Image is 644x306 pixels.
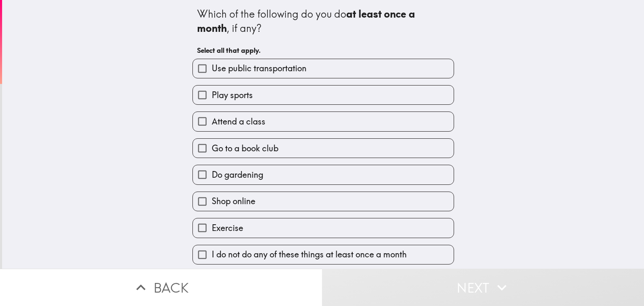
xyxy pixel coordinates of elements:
[212,169,263,181] span: Do gardening
[193,59,454,78] button: Use public transportation
[212,195,255,207] span: Shop online
[193,218,454,237] button: Exercise
[212,62,306,74] span: Use public transportation
[197,7,449,35] div: Which of the following do you do , if any?
[193,245,454,264] button: I do not do any of these things at least once a month
[193,86,454,104] button: Play sports
[193,139,454,158] button: Go to a book club
[193,192,454,211] button: Shop online
[193,165,454,184] button: Do gardening
[212,249,407,260] span: I do not do any of these things at least once a month
[212,116,265,127] span: Attend a class
[193,112,454,131] button: Attend a class
[212,143,278,154] span: Go to a book club
[197,46,449,55] h6: Select all that apply.
[197,8,418,34] b: at least once a month
[212,89,253,101] span: Play sports
[212,222,243,234] span: Exercise
[322,269,644,306] button: Next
